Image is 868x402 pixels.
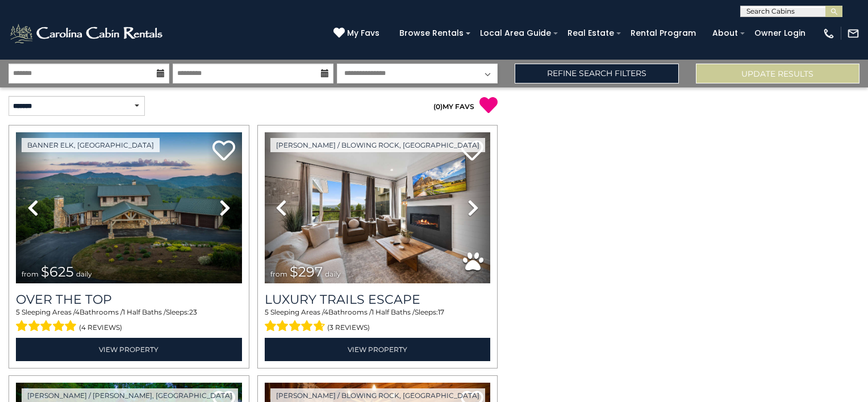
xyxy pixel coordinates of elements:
span: $297 [290,263,323,280]
a: View Property [265,338,491,361]
a: Over The Top [16,292,242,307]
span: daily [76,270,92,278]
a: Rental Program [625,24,702,42]
span: $625 [41,263,74,280]
a: My Favs [333,27,382,40]
span: daily [325,270,341,278]
span: 4 [75,308,80,316]
a: Owner Login [749,24,811,42]
a: Banner Elk, [GEOGRAPHIC_DATA] [22,138,160,152]
span: 1 Half Baths / [123,308,166,316]
img: thumbnail_167153549.jpeg [16,132,242,283]
button: Update Results [696,64,859,83]
a: About [707,24,744,42]
a: Real Estate [562,24,620,42]
a: (0)MY FAVS [433,102,474,111]
span: 1 Half Baths / [372,308,415,316]
img: phone-regular-white.png [823,27,835,40]
a: Refine Search Filters [515,64,678,83]
img: thumbnail_168695581.jpeg [265,132,491,283]
span: 5 [265,308,269,316]
img: White-1-2.png [9,22,166,45]
span: 17 [438,308,444,316]
span: (3 reviews) [327,320,370,335]
span: 5 [16,308,20,316]
a: View Property [16,338,242,361]
a: Local Area Guide [474,24,557,42]
a: [PERSON_NAME] / Blowing Rock, [GEOGRAPHIC_DATA] [270,138,485,152]
a: Luxury Trails Escape [265,292,491,307]
span: (4 reviews) [79,320,122,335]
span: My Favs [347,27,379,39]
div: Sleeping Areas / Bathrooms / Sleeps: [265,307,491,334]
a: Browse Rentals [394,24,469,42]
span: 0 [436,102,440,111]
span: from [22,270,39,278]
span: 4 [324,308,328,316]
div: Sleeping Areas / Bathrooms / Sleeps: [16,307,242,334]
a: Add to favorites [212,139,235,164]
span: ( ) [433,102,443,111]
span: from [270,270,287,278]
span: 23 [189,308,197,316]
img: mail-regular-white.png [847,27,859,40]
